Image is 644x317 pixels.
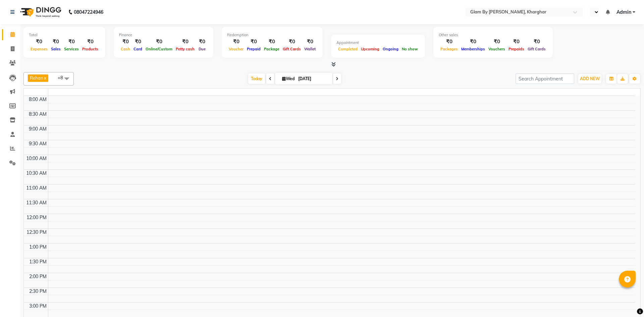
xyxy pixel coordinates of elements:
div: ₹0 [507,38,526,46]
div: 11:30 AM [25,199,48,206]
input: Search Appointment [516,73,574,84]
span: Memberships [460,47,487,51]
span: Vouchers [487,47,507,51]
span: Gift Cards [281,47,303,51]
div: 10:30 AM [25,170,48,177]
div: 11:00 AM [25,184,48,192]
span: Wed [280,76,296,81]
div: ₹0 [174,38,196,46]
span: Products [80,47,100,51]
div: ₹0 [119,38,132,46]
span: Prepaid [245,47,262,51]
span: Wallet [303,47,317,51]
div: ₹0 [29,38,49,46]
span: Today [248,73,265,84]
span: Gift Cards [526,47,547,51]
span: Prepaids [507,47,526,51]
span: Voucher [227,47,245,51]
span: Services [62,47,80,51]
div: ₹0 [196,38,208,46]
div: ₹0 [80,38,100,46]
span: Upcoming [359,47,381,51]
span: Packages [439,47,460,51]
div: 1:30 PM [28,258,48,265]
span: Package [262,47,281,51]
div: 10:00 AM [25,155,48,162]
span: Completed [336,47,359,51]
input: 2025-09-03 [296,74,330,84]
div: ₹0 [281,38,303,46]
div: 2:30 PM [28,288,48,295]
div: Redemption [227,32,317,38]
div: ₹0 [144,38,174,46]
span: ADD NEW [580,76,600,81]
div: ₹0 [460,38,487,46]
div: Other sales [439,32,547,38]
div: ₹0 [487,38,507,46]
div: ₹0 [62,38,80,46]
div: ₹0 [303,38,317,46]
span: Online/Custom [144,47,174,51]
div: ₹0 [227,38,245,46]
div: 3:00 PM [28,303,48,310]
span: Ongoing [381,47,400,51]
span: Admin [616,9,631,16]
img: logo [17,3,63,21]
span: Due [197,47,207,51]
span: +8 [58,75,68,80]
div: Total [29,32,100,38]
div: ₹0 [262,38,281,46]
div: 8:00 AM [28,96,48,103]
a: x [43,75,46,81]
div: ₹0 [526,38,547,46]
div: ₹0 [439,38,460,46]
span: Card [132,47,144,51]
div: 8:30 AM [28,111,48,118]
span: Rehan [30,75,43,81]
div: Finance [119,32,208,38]
div: 2:00 PM [28,273,48,280]
span: Expenses [29,47,49,51]
div: ₹0 [49,38,62,46]
span: Sales [49,47,62,51]
div: ₹0 [245,38,262,46]
div: 12:00 PM [25,214,48,221]
div: 1:00 PM [28,244,48,251]
div: 12:30 PM [25,229,48,236]
div: Appointment [336,40,420,46]
div: ₹0 [132,38,144,46]
button: ADD NEW [578,74,601,84]
span: Cash [119,47,132,51]
div: 9:00 AM [28,125,48,133]
b: 08047224946 [74,3,103,21]
span: Petty cash [174,47,196,51]
span: No show [400,47,420,51]
div: 9:30 AM [28,140,48,147]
